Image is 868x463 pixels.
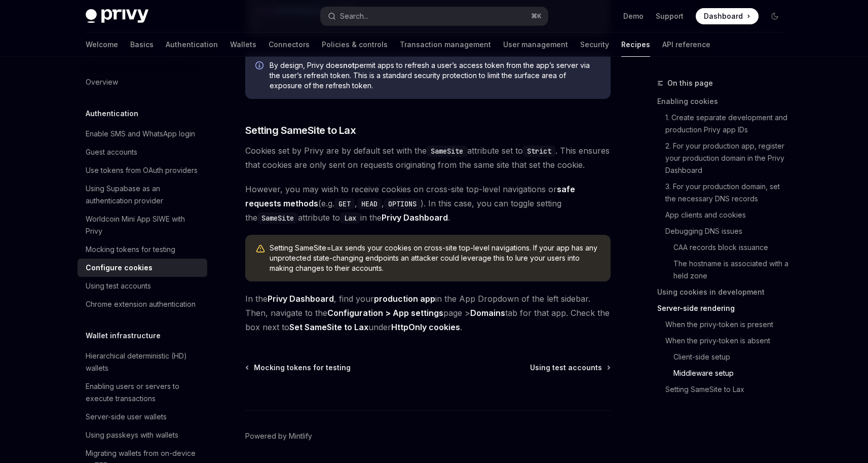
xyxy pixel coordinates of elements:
[269,32,310,57] a: Connectors
[78,259,207,277] a: Configure cookies
[78,73,207,91] a: Overview
[254,363,351,373] span: Mocking tokens for testing
[623,11,644,21] a: Demo
[327,308,443,318] strong: Configuration > App settings
[289,322,368,332] strong: Set SameSite to Lax
[667,77,713,89] span: On this page
[391,322,460,332] strong: HttpOnly cookies
[78,210,207,240] a: Worldcoin Mini App SIWE with Privy
[86,32,118,57] a: Welcome
[621,32,650,57] a: Recipes
[523,146,555,157] code: Strict
[86,429,178,441] div: Using passkeys with wallets
[245,182,611,225] span: However, you may wish to receive cookies on cross-site top-level navigations or (e.g. , , ). In t...
[322,32,388,57] a: Policies & controls
[662,32,710,57] a: API reference
[704,11,743,21] span: Dashboard
[86,146,137,158] div: Guest accounts
[334,198,355,209] code: GET
[86,298,196,310] div: Chrome extension authentication
[657,284,791,300] a: Using cookies in development
[270,60,600,91] span: By design, Privy does permit apps to refresh a user’s access token from the app’s server via the ...
[78,180,207,210] a: Using Supabase as an authentication provider
[255,61,266,72] svg: Info
[245,431,312,441] a: Powered by Mintlify
[78,143,207,161] a: Guest accounts
[268,294,334,304] a: Privy Dashboard
[673,256,791,284] a: The hostname is associated with a held zone
[78,408,207,426] a: Server-side user wallets
[665,207,791,223] a: App clients and cookies
[384,198,421,209] code: OPTIONS
[78,125,207,143] a: Enable SMS and WhatsApp login
[86,108,138,120] h5: Authentication
[86,280,151,292] div: Using test accounts
[78,347,207,377] a: Hierarchical deterministic (HD) wallets
[86,350,201,374] div: Hierarchical deterministic (HD) wallets
[130,32,154,57] a: Basics
[86,164,198,176] div: Use tokens from OAuth providers
[665,138,791,179] a: 2. For your production app, register your production domain in the Privy Dashboard
[400,32,491,57] a: Transaction management
[427,146,467,157] code: SameSite
[270,243,600,273] span: Setting SameSite=Lax sends your cookies on cross-site top-level navigations. If your app has any ...
[657,93,791,110] a: Enabling cookies
[357,198,382,209] code: HEAD
[673,349,791,365] a: Client-side setup
[767,8,783,24] button: Toggle dark mode
[86,243,175,256] div: Mocking tokens for testing
[531,12,542,20] span: ⌘ K
[86,380,201,405] div: Enabling users or servers to execute transactions
[665,381,791,398] a: Setting SameSite to Lax
[696,8,759,24] a: Dashboard
[86,262,153,274] div: Configure cookies
[245,144,611,172] span: Cookies set by Privy are by default set with the attribute set to . This ensures that cookies are...
[78,426,207,444] a: Using passkeys with wallets
[530,363,610,373] a: Using test accounts
[580,32,609,57] a: Security
[86,330,161,342] h5: Wallet infrastructure
[246,363,351,373] a: Mocking tokens for testing
[245,292,611,334] span: In the , find your in the App Dropdown of the left sidebar. Then, navigate to the page > tab for ...
[78,377,207,408] a: Enabling users or servers to execute transactions
[78,240,207,259] a: Mocking tokens for testing
[343,61,355,69] strong: not
[657,300,791,316] a: Server-side rendering
[78,161,207,180] a: Use tokens from OAuth providers
[257,212,298,224] code: SameSite
[665,179,791,207] a: 3. For your production domain, set the necessary DNS records
[230,32,256,57] a: Wallets
[673,365,791,381] a: Middleware setup
[665,316,791,333] a: When the privy-token is present
[656,11,684,21] a: Support
[470,308,505,318] strong: Domains
[86,9,148,23] img: dark logo
[321,7,548,25] button: Search...⌘K
[78,295,207,313] a: Chrome extension authentication
[673,239,791,256] a: CAA records block issuance
[86,128,195,140] div: Enable SMS and WhatsApp login
[340,10,368,22] div: Search...
[245,123,356,137] span: Setting SameSite to Lax
[86,411,167,423] div: Server-side user wallets
[166,32,218,57] a: Authentication
[382,212,448,223] a: Privy Dashboard
[665,110,791,138] a: 1. Create separate development and production Privy app IDs
[665,333,791,349] a: When the privy-token is absent
[86,183,201,207] div: Using Supabase as an authentication provider
[665,223,791,239] a: Debugging DNS issues
[340,212,360,224] code: Lax
[78,277,207,295] a: Using test accounts
[255,244,266,254] svg: Warning
[530,363,602,373] span: Using test accounts
[374,294,435,304] strong: production app
[268,294,334,304] strong: Privy Dashboard
[503,32,568,57] a: User management
[86,213,201,237] div: Worldcoin Mini App SIWE with Privy
[86,76,118,88] div: Overview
